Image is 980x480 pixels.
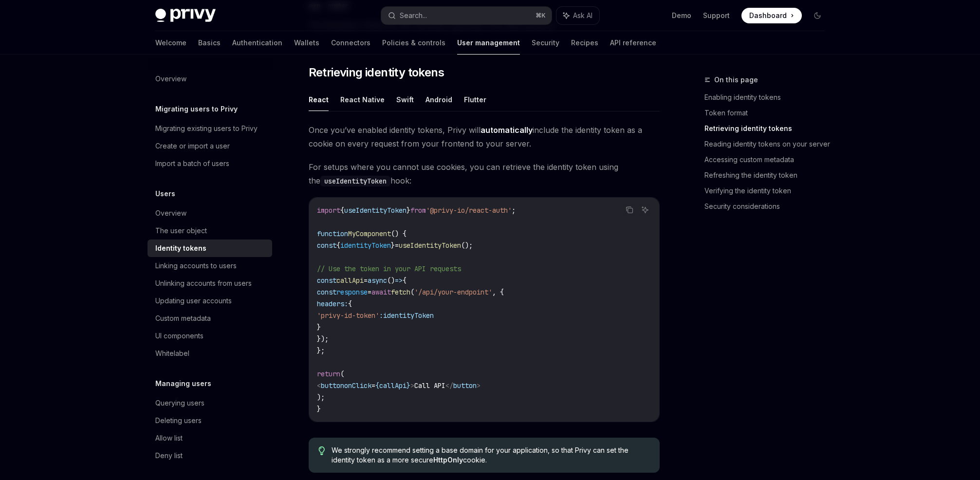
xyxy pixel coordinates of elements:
[332,445,649,465] span: We strongly recommend setting a base domain for your application, so that Privy can set the ident...
[317,393,325,402] span: );
[317,311,379,320] span: 'privy-id-token'
[336,241,340,250] span: {
[148,345,272,362] a: Whitelabel
[445,381,453,390] span: </
[317,381,321,390] span: <
[340,88,385,111] button: React Native
[317,323,321,332] span: }
[407,381,410,390] span: }
[336,288,368,296] span: response
[410,206,426,215] span: from
[155,295,232,307] div: Updating user accounts
[371,288,391,296] span: await
[148,275,272,292] a: Unlinking accounts from users
[464,88,486,111] button: Flutter
[477,381,481,390] span: >
[340,241,391,250] span: identityToken
[414,381,445,390] span: Call API
[704,121,833,136] a: Retrieving identity tokens
[155,123,258,134] div: Migrating existing users to Privy
[155,378,211,389] h5: Managing users
[232,31,282,55] a: Authentication
[340,206,344,215] span: {
[395,241,399,250] span: =
[381,7,552,24] button: Search...⌘K
[148,394,272,412] a: Querying users
[704,90,833,105] a: Enabling identity tokens
[704,152,833,167] a: Accessing custom metadata
[148,120,272,137] a: Migrating existing users to Privy
[148,240,272,257] a: Identity tokens
[704,199,833,214] a: Security considerations
[155,348,189,359] div: Whitelabel
[348,299,352,308] span: {
[704,183,833,199] a: Verifying the identity token
[387,276,395,285] span: ()
[391,288,410,296] span: fetch
[571,31,598,55] a: Recipes
[461,241,473,250] span: ();
[344,206,407,215] span: useIdentityToken
[703,11,730,20] a: Support
[610,31,656,55] a: API reference
[749,11,787,20] span: Dashboard
[457,31,520,55] a: User management
[148,429,272,447] a: Allow list
[155,313,211,324] div: Custom metadata
[294,31,319,55] a: Wallets
[810,8,825,23] button: Toggle dark mode
[399,241,461,250] span: useIdentityToken
[396,88,414,111] button: Swift
[155,188,175,200] h5: Users
[400,10,427,21] div: Search...
[492,288,504,296] span: , {
[148,257,272,275] a: Linking accounts to users
[433,456,463,464] strong: HttpOnly
[375,381,379,390] span: {
[155,277,252,289] div: Unlinking accounts from users
[410,381,414,390] span: >
[512,206,516,215] span: ;
[317,405,321,413] span: }
[348,229,391,238] span: MyComponent
[410,288,414,296] span: (
[371,381,375,390] span: =
[155,140,230,152] div: Create or import a user
[340,369,344,378] span: (
[148,292,272,310] a: Updating user accounts
[741,8,802,23] a: Dashboard
[704,167,833,183] a: Refreshing the identity token
[481,125,533,135] strong: automatically
[317,299,348,308] span: headers:
[379,311,383,320] span: :
[368,288,371,296] span: =
[364,276,368,285] span: =
[317,206,340,215] span: import
[148,412,272,429] a: Deleting users
[148,222,272,240] a: The user object
[336,276,364,285] span: callApi
[155,31,186,55] a: Welcome
[532,31,559,55] a: Security
[148,204,272,222] a: Overview
[317,229,348,238] span: function
[309,88,329,111] button: React
[198,31,221,55] a: Basics
[148,447,272,464] a: Deny list
[704,105,833,121] a: Token format
[368,276,387,285] span: async
[331,31,370,55] a: Connectors
[317,334,329,343] span: });
[382,31,445,55] a: Policies & controls
[453,381,477,390] span: button
[414,288,492,296] span: '/api/your-endpoint'
[317,276,336,285] span: const
[155,415,202,426] div: Deleting users
[155,432,183,444] div: Allow list
[148,327,272,345] a: UI components
[383,311,434,320] span: identityToken
[148,310,272,327] a: Custom metadata
[309,123,660,150] span: Once you’ve enabled identity tokens, Privy will include the identity token as a cookie on every r...
[155,207,186,219] div: Overview
[155,450,183,462] div: Deny list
